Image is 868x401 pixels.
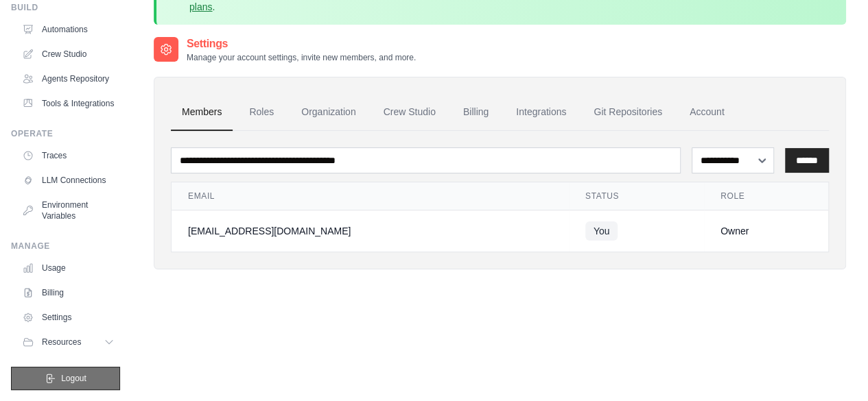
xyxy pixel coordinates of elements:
[16,331,120,353] button: Resources
[16,19,120,40] a: Automations
[238,94,285,131] a: Roles
[583,94,673,131] a: Git Repositories
[290,94,366,131] a: Organization
[16,93,120,114] a: Tools & Integrations
[187,36,416,52] h2: Settings
[42,337,81,348] span: Resources
[452,94,500,131] a: Billing
[11,241,120,252] div: Manage
[505,94,577,131] a: Integrations
[16,257,120,279] a: Usage
[172,182,569,210] th: Email
[16,169,120,191] a: LLM Connections
[188,224,552,238] div: [EMAIL_ADDRESS][DOMAIN_NAME]
[16,68,120,90] a: Agents Repository
[16,282,120,304] a: Billing
[373,94,447,131] a: Crew Studio
[585,221,618,241] span: You
[11,367,120,390] button: Logout
[16,194,120,227] a: Environment Variables
[11,128,120,139] div: Operate
[171,94,233,131] a: Members
[569,182,704,210] th: Status
[11,2,120,13] div: Build
[720,224,812,238] div: Owner
[16,145,120,167] a: Traces
[61,373,86,384] span: Logout
[187,52,416,63] p: Manage your account settings, invite new members, and more.
[16,43,120,65] a: Crew Studio
[704,182,828,210] th: Role
[16,306,120,328] a: Settings
[679,94,736,131] a: Account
